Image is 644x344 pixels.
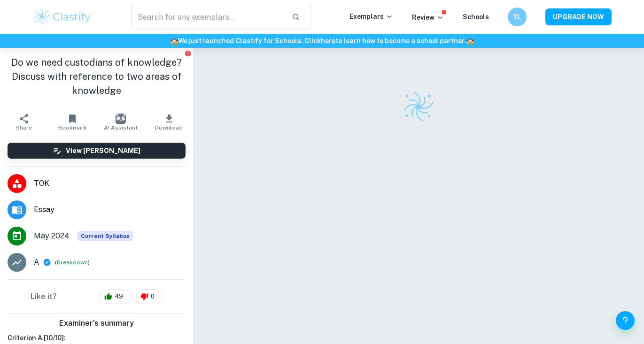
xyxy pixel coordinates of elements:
span: 49 [109,292,128,301]
h1: Do we need custodians of knowledge? Discuss with reference to two areas of knowledge [8,55,186,98]
button: UPGRADE NOW [545,8,612,25]
h6: Criterion A [ 10 / 10 ]: [8,333,186,343]
button: Download [145,109,193,135]
button: View [PERSON_NAME] [8,143,186,159]
h6: View [PERSON_NAME] [66,145,140,156]
button: Breakdown [57,258,88,267]
p: Review [412,12,444,23]
span: 0 [146,292,160,301]
div: This exemplar is based on the current syllabus. Feel free to refer to it for inspiration/ideas wh... [77,231,133,241]
p: A [34,257,39,268]
span: AI Assistant [104,124,138,131]
input: Search for any exemplars... [131,4,285,30]
img: Clastify logo [33,8,93,26]
h6: We just launched Clastify for Schools. Click to learn how to become a school partner. [2,36,642,46]
button: AI Assistant [97,109,145,135]
img: AI Assistant [116,114,126,124]
h6: Like it? [31,291,57,302]
img: Clastify logo [402,90,435,123]
span: 🏫 [466,37,474,45]
span: Share [16,124,32,131]
span: Current Syllabus [77,231,133,241]
span: Download [155,124,183,131]
button: Help and Feedback [616,311,635,330]
p: Exemplars [349,11,393,22]
span: 🏫 [170,37,178,45]
button: YL [508,8,527,26]
button: Bookmark [48,109,97,135]
h6: Examiner's summary [4,318,189,329]
span: Essay [34,204,186,215]
span: Bookmark [58,124,87,131]
span: ( ) [55,258,90,267]
h6: YL [512,12,522,22]
button: Report issue [184,50,191,57]
span: May 2024 [34,230,70,242]
a: Schools [463,13,489,21]
a: here [321,37,335,45]
span: TOK [34,178,186,189]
